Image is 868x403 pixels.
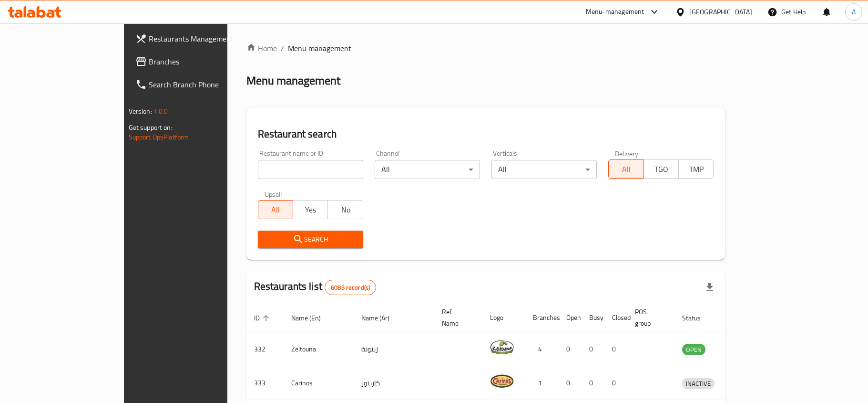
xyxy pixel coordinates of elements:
[586,6,644,18] div: Menu-management
[258,231,363,248] button: Search
[284,366,354,400] td: Carinos
[559,332,582,366] td: 0
[643,159,679,179] button: TGO
[354,332,434,366] td: زيتونة
[442,306,471,329] span: Ref. Name
[375,160,480,179] div: All
[281,42,284,54] li: /
[682,312,713,324] span: Status
[258,160,363,179] input: Search for restaurant name or ID..
[266,233,356,245] span: Search
[582,366,604,400] td: 0
[254,279,377,295] h2: Restaurants list
[325,283,376,292] span: 6085 record(s)
[559,303,582,332] th: Open
[128,50,269,73] a: Branches
[604,366,627,400] td: 0
[491,160,597,179] div: All
[635,306,663,329] span: POS group
[604,332,627,366] td: 0
[246,73,340,88] h2: Menu management
[129,121,173,134] span: Get support on:
[327,200,363,219] button: No
[698,276,721,299] div: Export file
[852,7,856,17] span: A
[682,344,705,355] span: OPEN
[332,203,359,217] span: No
[582,332,604,366] td: 0
[254,312,272,324] span: ID
[678,159,714,179] button: TMP
[153,105,168,117] span: 1.0.0
[128,27,269,50] a: Restaurants Management
[325,280,376,295] div: Total records count
[608,159,643,179] button: All
[262,203,289,217] span: All
[613,162,640,176] span: All
[149,33,261,44] span: Restaurants Management
[604,303,627,332] th: Closed
[525,303,559,332] th: Branches
[293,200,328,219] button: Yes
[525,366,559,400] td: 1
[648,162,675,176] span: TGO
[559,366,582,400] td: 0
[689,7,752,17] div: [GEOGRAPHIC_DATA]
[284,332,354,366] td: Zeitouna
[682,378,715,389] span: INACTIVE
[258,127,714,141] h2: Restaurant search
[288,42,351,54] span: Menu management
[615,150,639,157] label: Delivery
[265,191,282,197] label: Upsell
[525,332,559,366] td: 4
[129,131,189,143] a: Support.OpsPlatform
[361,312,402,324] span: Name (Ar)
[297,203,324,217] span: Yes
[490,335,514,359] img: Zeitouna
[582,303,604,332] th: Busy
[149,56,261,67] span: Branches
[258,200,293,219] button: All
[246,42,725,54] nav: breadcrumb
[291,312,333,324] span: Name (En)
[354,366,434,400] td: كارينوز
[149,79,261,90] span: Search Branch Phone
[128,73,269,96] a: Search Branch Phone
[129,105,152,117] span: Version:
[490,369,514,393] img: Carinos
[482,303,525,332] th: Logo
[683,162,710,176] span: TMP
